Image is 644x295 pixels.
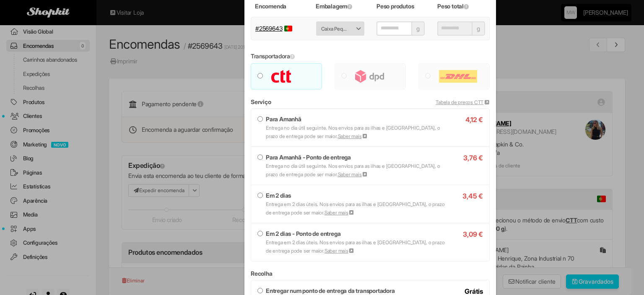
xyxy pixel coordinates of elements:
a: Saber mais [325,248,355,254]
span: 3,09 € [463,230,483,239]
a: Clica para gerir as transportadoras [290,54,295,59]
a: Saber mais [338,171,368,178]
span: Caixa Pequena - 80 g (23 x 23 x 5 cm) [321,22,348,36]
a: Saber mais [338,133,368,139]
span: 3,45 € [462,191,483,201]
a: Saber mais [325,209,355,216]
a: #2569643 [255,25,282,32]
div: g [473,21,485,36]
span: Peso dos produtos + Peso da embalagem [464,4,469,9]
small: Entrega no dia útil seguinte. Nos envios para as ilhas e [GEOGRAPHIC_DATA], o prazo de entrega po... [266,125,440,139]
strong: Em 2 dias [266,192,291,199]
strong: Entregar num ponto de entrega da transportadora [266,287,395,294]
label: Peso total [437,2,469,10]
label: Recolha [251,269,273,278]
img: DHL Parcel [439,70,477,83]
label: Embalagem [316,2,352,10]
small: Entrega no dia útil seguinte. Nos envios para as ilhas e [GEOGRAPHIC_DATA], o prazo de entrega po... [266,163,440,178]
img: CTT [271,70,291,83]
strong: Para Amanhã [266,115,301,123]
strong: Em 2 dias - Ponto de entrega [266,230,340,237]
div: g [412,21,425,36]
img: DPD [355,70,384,83]
a: Tabela de preços CTT [436,99,490,105]
small: Entrega em 2 dias úteis. Nos envios para as ilhas e [GEOGRAPHIC_DATA], o prazo de entrega pode se... [266,201,444,216]
div: Clica para ativar esta transportadora [418,63,490,89]
small: Entrega em 2 dias úteis. Nos envios para as ilhas e [GEOGRAPHIC_DATA], o prazo de entrega pode se... [266,239,444,254]
a: O peso da embalagem vai ser somado ao peso dos produtos. Clica para gerir as embalagens. [347,4,352,9]
label: Encomenda [255,2,286,10]
span: Morada de envio [284,26,292,31]
span: 3,76 € [463,153,483,163]
span: 4,12 € [465,115,483,125]
strong: Para Amanhã - Ponto de entrega [266,154,351,161]
label: Serviço [251,98,271,106]
h5: Transportadora [251,53,490,59]
label: Peso produtos [377,2,414,10]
